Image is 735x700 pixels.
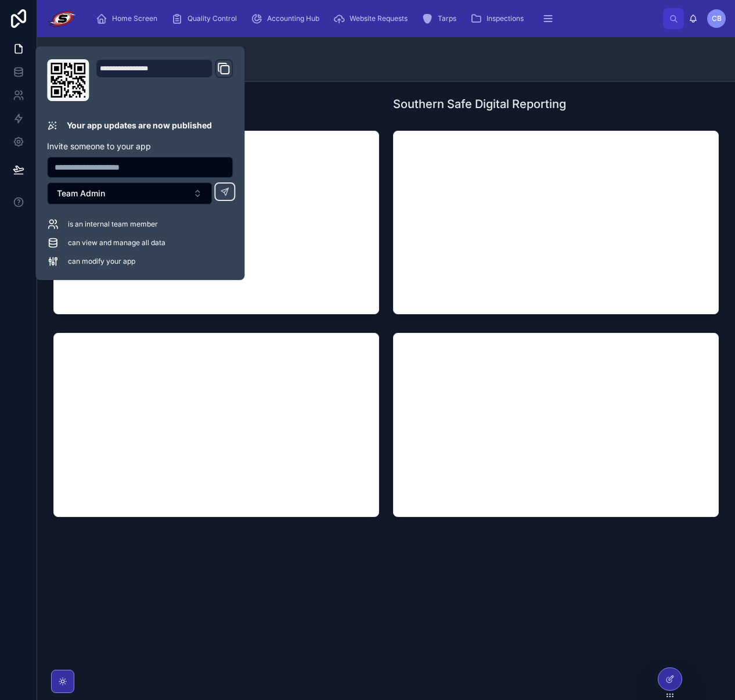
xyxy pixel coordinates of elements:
[68,220,158,229] span: is an internal team member
[247,8,327,29] a: Accounting Hub
[87,6,663,31] div: scrollable content
[438,14,456,23] span: Tarps
[350,14,408,23] span: Website Requests
[267,14,319,23] span: Accounting Hub
[188,14,237,23] span: Quality Control
[68,238,165,247] span: can view and manage all data
[330,8,416,29] a: Website Requests
[393,96,566,112] h1: Southern Safe Digital Reporting
[67,120,212,131] p: Your app updates are now published
[57,188,105,199] span: Team Admin
[68,257,135,266] span: can modify your app
[168,8,245,29] a: Quality Control
[112,14,157,23] span: Home Screen
[46,9,77,28] img: App logo
[96,59,233,101] div: Domain and Custom Link
[47,141,233,152] p: Invite someone to your app
[467,8,532,29] a: Inspections
[487,14,524,23] span: Inspections
[47,182,212,204] button: Select Button
[418,8,464,29] a: Tarps
[92,8,165,29] a: Home Screen
[712,14,722,23] span: CB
